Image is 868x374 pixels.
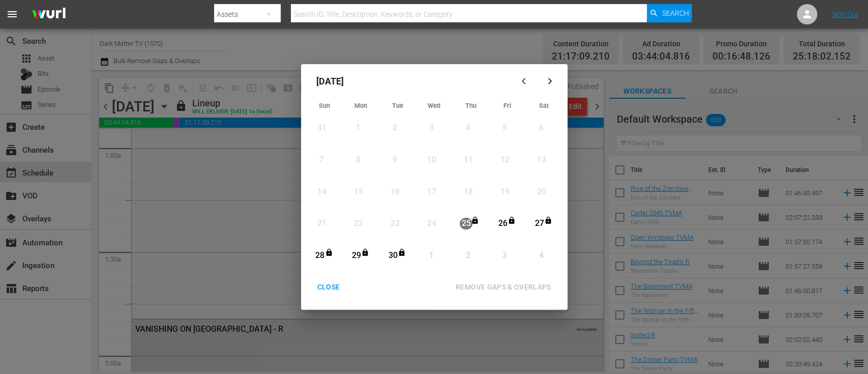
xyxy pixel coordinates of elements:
[425,250,438,262] div: 1
[498,186,511,198] div: 19
[462,154,474,166] div: 11
[465,102,476,109] span: Thu
[352,218,365,229] div: 22
[352,122,365,134] div: 1
[388,218,401,229] div: 23
[425,154,438,166] div: 10
[306,69,514,94] div: [DATE]
[354,102,367,109] span: Mon
[392,102,403,109] span: Tue
[388,186,401,198] div: 16
[498,154,511,166] div: 12
[425,122,438,134] div: 3
[306,99,562,273] div: Month View
[425,186,438,198] div: 17
[535,186,548,198] div: 20
[314,250,326,262] div: 28
[539,102,549,109] span: Sat
[315,218,328,229] div: 21
[319,102,330,109] span: Sun
[832,10,858,18] a: Sign Out
[662,4,689,22] span: Search
[535,154,548,166] div: 13
[462,250,474,262] div: 2
[24,3,73,26] img: ans4CAIJ8jUAAAAAAAAAAAAAAAAAAAAAAAAgQb4GAAAAAAAAAAAAAAAAAAAAAAAAJMjXAAAAAAAAAAAAAAAAAAAAAAAAgAT5G...
[350,250,363,262] div: 29
[352,186,365,198] div: 15
[425,218,438,229] div: 24
[386,250,399,262] div: 30
[388,122,401,134] div: 2
[6,8,18,20] span: menu
[462,186,474,198] div: 18
[496,218,509,229] div: 26
[428,102,440,109] span: Wed
[498,122,511,134] div: 5
[352,154,365,166] div: 8
[315,186,328,198] div: 14
[305,278,352,297] button: CLOSE
[535,122,548,134] div: 6
[315,122,328,134] div: 31
[533,218,546,229] div: 27
[535,250,548,262] div: 4
[315,154,328,166] div: 7
[503,102,511,109] span: Fri
[498,250,511,262] div: 3
[460,218,472,229] div: 25
[309,281,348,294] div: CLOSE
[462,122,474,134] div: 4
[388,154,401,166] div: 9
